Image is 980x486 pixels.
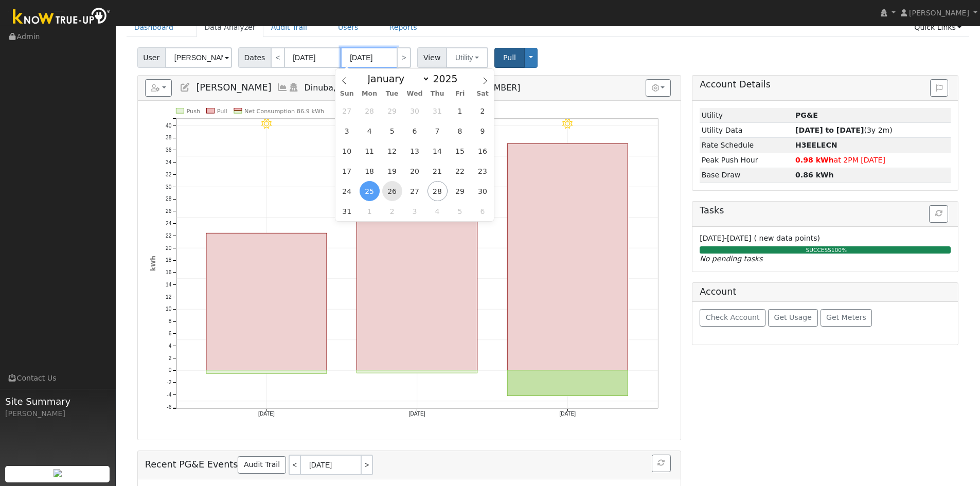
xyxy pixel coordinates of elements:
text: 14 [166,282,172,287]
span: [PERSON_NAME] [909,9,969,17]
button: Pull [494,48,525,68]
span: Mon [358,91,381,97]
strong: [DATE] to [DATE] [795,126,864,134]
span: Sat [471,91,494,97]
button: Utility [446,47,488,68]
td: Utility [700,108,793,123]
span: View [417,47,447,68]
span: August 7, 2025 [427,121,448,141]
span: July 30, 2025 [405,101,425,121]
a: Users [330,18,366,37]
text: 32 [166,172,172,177]
strong: 0.86 kWh [795,171,834,179]
text: [DATE] [559,411,576,417]
i: 8/25 - Clear [562,119,573,129]
text: 16 [166,269,172,275]
span: August 18, 2025 [360,161,380,181]
span: Fri [449,91,471,97]
h5: Account Details [700,79,951,90]
span: August 16, 2025 [472,141,492,161]
span: August 20, 2025 [405,161,425,181]
a: > [362,455,373,475]
text: Pull [217,108,227,115]
span: August 27, 2025 [405,181,425,201]
img: Know True-Up [8,6,116,29]
rect: onclick="" [507,143,628,370]
span: Dinuba, [GEOGRAPHIC_DATA] [305,83,424,93]
span: August 28, 2025 [427,181,448,201]
a: Quick Links [906,18,969,37]
text: 10 [166,307,172,312]
button: Check Account [700,309,765,327]
span: August 12, 2025 [382,141,402,161]
text: 22 [166,233,172,239]
text: 4 [168,343,171,349]
a: Audit Trail [263,18,315,37]
span: August 24, 2025 [337,181,357,201]
span: August 26, 2025 [382,181,402,201]
text: 40 [166,123,172,129]
select: Month [363,73,430,85]
text: 0 [168,368,171,373]
h5: Recent PG&E Events [145,455,673,475]
span: Tue [381,91,403,97]
span: August 1, 2025 [450,101,470,121]
td: Rate Schedule [700,138,793,153]
h5: Tasks [700,205,951,216]
a: < [271,47,285,68]
div: [PERSON_NAME] [5,408,110,419]
h5: Account [700,286,736,297]
td: at 2PM [DATE] [794,153,951,168]
text: 18 [166,258,172,263]
text: 12 [166,294,172,300]
span: August 9, 2025 [472,121,492,141]
text: Push [186,108,200,115]
span: July 31, 2025 [427,101,448,121]
span: Pull [503,53,516,62]
text: 28 [166,196,172,202]
span: Check Account [706,313,760,321]
span: [DATE]-[DATE] [700,234,751,242]
button: Refresh [652,455,671,472]
a: < [289,455,300,475]
strong: 0.98 kWh [795,156,834,164]
span: August 6, 2025 [405,121,425,141]
a: Login As (last 11/26/2024 10:00:37 AM) [288,82,299,93]
span: August 8, 2025 [450,121,470,141]
span: August 31, 2025 [337,201,357,221]
a: Dashboard [127,18,182,37]
span: August 11, 2025 [360,141,380,161]
span: September 3, 2025 [405,201,425,221]
span: September 2, 2025 [382,201,402,221]
span: August 17, 2025 [337,161,357,181]
span: August 2, 2025 [472,101,492,121]
span: September 1, 2025 [360,201,380,221]
text: 2 [168,355,171,361]
i: No pending tasks [700,255,762,263]
rect: onclick="" [357,370,477,373]
rect: onclick="" [507,370,628,396]
span: August 10, 2025 [337,141,357,161]
button: Refresh [929,205,948,223]
span: Thu [426,91,449,97]
rect: onclick="" [357,170,477,370]
span: Get Meters [826,313,866,321]
text: 20 [166,245,172,251]
text: [DATE] [409,411,425,417]
a: > [397,47,411,68]
a: Edit User (16829) [180,82,191,93]
span: July 28, 2025 [360,101,380,121]
td: Base Draw [700,168,793,183]
text: 26 [166,208,172,214]
span: Sun [335,91,358,97]
text: [DATE] [258,411,275,417]
span: 100% [831,247,847,253]
span: Site Summary [5,394,110,408]
input: Select a User [165,47,232,68]
text: 36 [166,147,172,153]
span: [PERSON_NAME] [196,82,271,93]
span: August 29, 2025 [450,181,470,201]
span: September 6, 2025 [472,201,492,221]
a: Multi-Series Graph [277,82,288,93]
rect: onclick="" [206,233,327,370]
